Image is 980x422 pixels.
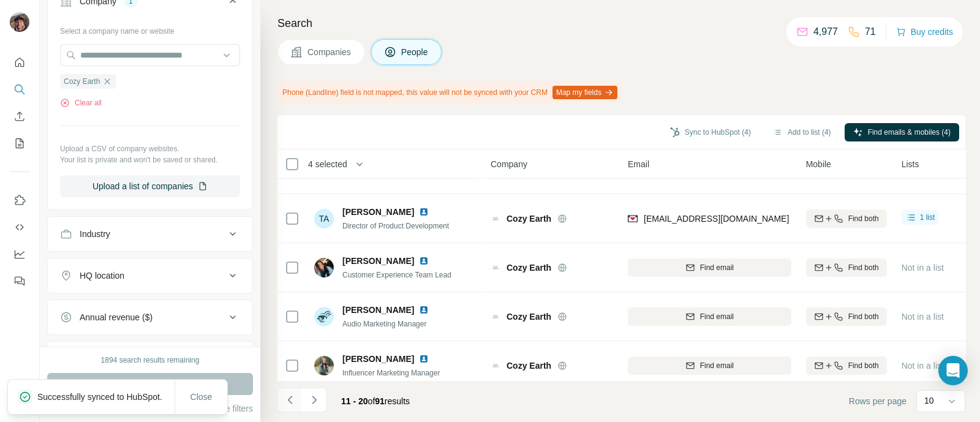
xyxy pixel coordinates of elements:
[848,360,879,371] span: Find both
[368,396,375,406] span: of
[341,396,368,406] span: 11 - 20
[10,12,29,32] img: Avatar
[507,311,551,323] span: Cozy Earth
[80,311,153,323] div: Annual revenue ($)
[419,354,429,364] img: LinkedIn logo
[10,270,29,292] button: Feedback
[700,360,734,371] span: Find email
[342,206,414,218] span: [PERSON_NAME]
[644,214,789,224] span: [EMAIL_ADDRESS][DOMAIN_NAME]
[190,391,213,403] span: Close
[60,21,240,37] div: Select a company name or website
[628,356,791,375] button: Find email
[865,24,876,39] p: 71
[764,123,840,141] button: Add to list (4)
[10,189,29,211] button: Use Surfe on LinkedIn
[902,158,919,170] span: Lists
[806,258,887,277] button: Find both
[64,76,100,87] span: Cozy Earth
[920,212,935,223] span: 1 list
[700,262,734,273] span: Find email
[307,46,352,58] span: Companies
[10,216,29,238] button: Use Surfe API
[628,258,791,277] button: Find email
[375,396,385,406] span: 91
[314,307,334,326] img: Avatar
[507,360,551,372] span: Cozy Earth
[419,305,429,315] img: LinkedIn logo
[182,386,221,408] button: Close
[700,311,734,322] span: Find email
[342,255,414,267] span: [PERSON_NAME]
[401,46,429,58] span: People
[10,51,29,73] button: Quick start
[60,154,240,165] p: Your list is private and won't be saved or shared.
[314,258,334,277] img: Avatar
[896,23,953,40] button: Buy credits
[419,256,429,266] img: LinkedIn logo
[806,356,887,375] button: Find both
[848,262,879,273] span: Find both
[924,394,934,407] p: 10
[10,105,29,127] button: Enrich CSV
[10,132,29,154] button: My lists
[902,361,944,371] span: Not in a list
[806,158,831,170] span: Mobile
[938,356,968,385] div: Open Intercom Messenger
[60,97,102,108] button: Clear all
[48,344,252,374] button: Employees (size)
[902,263,944,273] span: Not in a list
[806,209,887,228] button: Find both
[848,311,879,322] span: Find both
[342,222,449,230] span: Director of Product Development
[868,127,951,138] span: Find emails & mobiles (4)
[60,175,240,197] button: Upload a list of companies
[628,213,638,225] img: provider findymail logo
[491,158,527,170] span: Company
[342,304,414,316] span: [PERSON_NAME]
[314,356,334,375] img: Avatar
[10,243,29,265] button: Dashboard
[277,82,620,103] div: Phone (Landline) field is not mapped, this value will not be synced with your CRM
[341,396,410,406] span: results
[491,263,500,273] img: Logo of Cozy Earth
[342,369,440,377] span: Influencer Marketing Manager
[342,320,426,328] span: Audio Marketing Manager
[277,388,302,412] button: Navigate to previous page
[80,228,110,240] div: Industry
[507,262,551,274] span: Cozy Earth
[491,312,500,322] img: Logo of Cozy Earth
[314,209,334,228] div: TA
[419,207,429,217] img: LinkedIn logo
[48,303,252,332] button: Annual revenue ($)
[848,213,879,224] span: Find both
[491,361,500,371] img: Logo of Cozy Earth
[342,353,414,365] span: [PERSON_NAME]
[849,395,907,407] span: Rows per page
[845,123,959,141] button: Find emails & mobiles (4)
[60,143,240,154] p: Upload a CSV of company websites.
[552,86,617,99] button: Map my fields
[37,391,172,403] p: Successfully synced to HubSpot.
[277,15,965,32] h4: Search
[342,271,451,279] span: Customer Experience Team Lead
[628,158,649,170] span: Email
[507,213,551,225] span: Cozy Earth
[48,261,252,290] button: HQ location
[806,307,887,326] button: Find both
[101,355,200,366] div: 1894 search results remaining
[628,307,791,326] button: Find email
[48,219,252,249] button: Industry
[661,123,759,141] button: Sync to HubSpot (4)
[902,312,944,322] span: Not in a list
[10,78,29,100] button: Search
[491,214,500,224] img: Logo of Cozy Earth
[813,24,838,39] p: 4,977
[80,269,124,282] div: HQ location
[302,388,326,412] button: Navigate to next page
[308,158,347,170] span: 4 selected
